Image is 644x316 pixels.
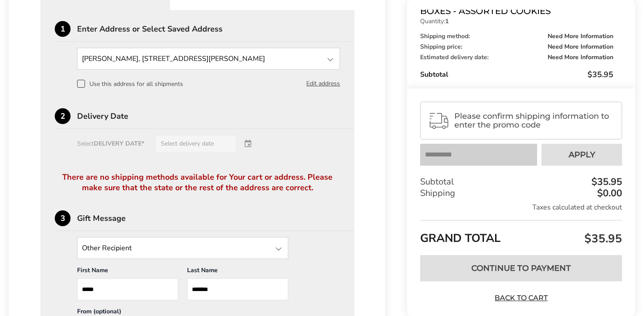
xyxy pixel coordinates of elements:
[454,112,614,129] span: Please confirm shipping information to enter the promo code
[55,210,71,226] div: 3
[77,266,178,278] div: First Name
[420,33,613,39] div: Shipping method:
[420,18,613,25] p: Quantity:
[306,79,340,89] button: Edit address
[548,54,613,60] span: Need More Information
[420,176,622,188] div: Subtotal
[541,144,622,166] button: Apply
[548,44,613,50] span: Need More Information
[491,293,552,303] a: Back to Cart
[187,266,288,278] div: Last Name
[589,177,622,187] div: $35.95
[582,231,622,246] span: $35.95
[77,25,354,33] div: Enter Address or Select Saved Address
[187,278,288,300] input: Last Name
[55,21,71,37] div: 1
[55,172,340,210] div: There are no shipping methods available for Your cart or address. Please make sure that the state...
[77,214,354,222] div: Gift Message
[77,80,183,88] label: Use this address for all shipments
[595,188,622,198] div: $0.00
[77,48,340,70] input: State
[420,220,622,249] div: GRAND TOTAL
[77,237,288,259] input: State
[420,202,622,212] div: Taxes calculated at checkout
[420,255,622,281] button: Continue to Payment
[77,278,178,300] input: First Name
[548,33,613,39] span: Need More Information
[420,69,613,80] div: Subtotal
[77,112,354,120] div: Delivery Date
[420,188,622,199] div: Shipping
[587,69,613,80] span: $35.95
[420,44,613,50] div: Shipping price:
[420,54,613,60] div: Estimated delivery date:
[445,17,449,25] strong: 1
[55,108,71,124] div: 2
[569,151,595,159] span: Apply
